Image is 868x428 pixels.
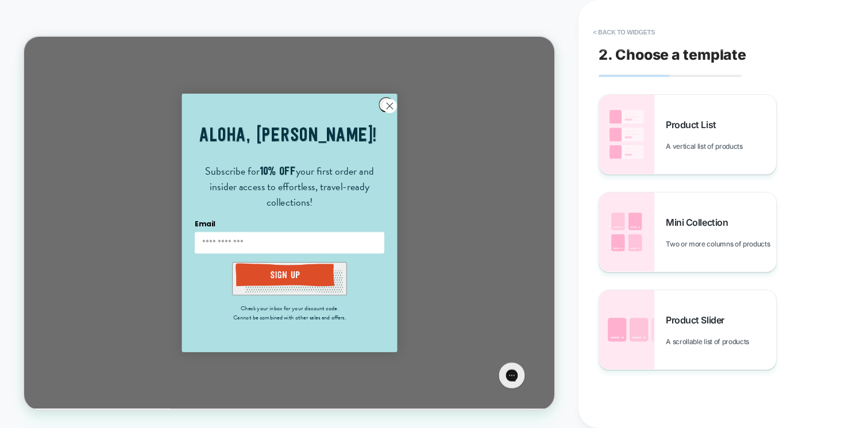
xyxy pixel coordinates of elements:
[587,23,661,41] button: < Back to widgets
[666,217,734,228] span: Mini Collection
[666,142,748,151] span: A vertical list of products
[279,356,429,380] span: Check your inbox for your discount code. Cannot be combined with other sales and offers.
[314,172,362,188] span: 10% OFF
[242,169,466,231] span: Subscribe for your first order and insider access to effortless, travel-ready collections!
[666,337,755,346] span: A scrollable list of products
[599,46,746,63] span: 2. Choose a template
[6,4,40,38] button: Gorgias live chat
[277,300,430,345] button: Submit and go next
[282,302,426,341] img: Submit and go next
[234,121,470,146] span: Aloha, [PERSON_NAME]!
[227,242,480,260] label: Email
[666,240,776,248] span: Two or more columns of products
[473,80,493,101] button: Close dialog
[666,314,730,326] span: Product Slider
[666,119,722,130] span: Product List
